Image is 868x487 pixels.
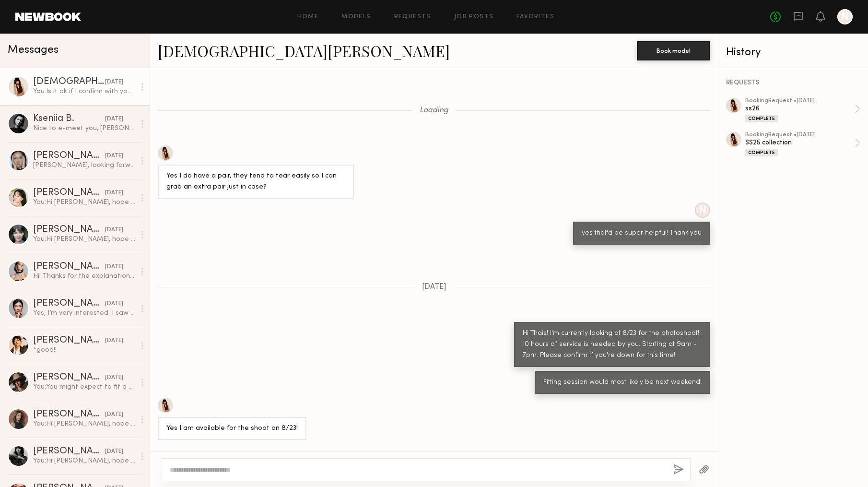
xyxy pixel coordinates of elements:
[33,225,105,235] div: [PERSON_NAME]
[33,198,135,207] div: You: Hi [PERSON_NAME], hope you're doing well. I'm a womenswear fashion designer currently workin...
[745,98,855,104] div: booking Request • [DATE]
[33,447,105,456] div: [PERSON_NAME]
[105,336,123,345] div: [DATE]
[105,115,123,124] div: [DATE]
[105,226,123,235] div: [DATE]
[33,309,135,318] div: Yes, I’m very interested. I saw your instagram and your work looks beautiful.
[33,87,135,96] div: You: Is it ok if I confirm with you the fitting day by [DATE] about the exact date and time and l...
[745,132,860,156] a: bookingRequest •[DATE]SS25 collectionComplete
[33,188,105,198] div: [PERSON_NAME]
[745,132,855,138] div: booking Request • [DATE]
[582,228,702,239] div: yes that'd be super helpful! Thank you
[105,78,123,87] div: [DATE]
[166,423,298,434] div: Yes I am available for the shoot on 8/23!
[454,14,494,20] a: Job Posts
[105,152,123,161] div: [DATE]
[105,410,123,419] div: [DATE]
[158,40,450,61] a: [DEMOGRAPHIC_DATA][PERSON_NAME]
[543,377,702,388] div: Fitting session would most likely be next weekend!
[8,45,59,56] span: Messages
[745,149,778,156] div: Complete
[166,171,345,193] div: Yes I do have a pair, they tend to tear easily so I can grab an extra pair just in case?
[745,98,860,122] a: bookingRequest •[DATE]ss26Complete
[745,104,855,113] div: ss26
[33,299,105,309] div: [PERSON_NAME]
[637,46,710,54] a: Book model
[341,14,371,20] a: Models
[33,161,135,170] div: [PERSON_NAME], looking forward to another chance!
[33,382,135,392] div: You: You might expect to fit a total of 12-14 pieces at each round of fitting, instead of 28. Bec...
[745,138,855,147] div: SS25 collection
[105,299,123,309] div: [DATE]
[105,373,123,382] div: [DATE]
[105,262,123,272] div: [DATE]
[745,115,778,122] div: Complete
[394,14,431,20] a: Requests
[726,80,860,86] div: REQUESTS
[726,47,860,58] div: History
[33,77,105,87] div: [DEMOGRAPHIC_DATA][PERSON_NAME]
[33,114,105,124] div: Kseniia B.
[33,456,135,465] div: You: Hi [PERSON_NAME], hope you're doing well. I'm a womenswear fashion designer currently workin...
[33,235,135,244] div: You: Hi [PERSON_NAME], hope you're doing well. I'm a womenswear fashion designer currently workin...
[33,272,135,281] div: Hi! Thanks for the explanation — that really helps. I’m interested! I just moved to Downtown, so ...
[33,419,135,428] div: You: Hi [PERSON_NAME], hope you're doing well. I'm a womenswear fashion designer currently workin...
[637,41,710,60] button: Book model
[420,107,448,115] span: Loading
[33,151,105,161] div: [PERSON_NAME]
[33,410,105,419] div: [PERSON_NAME]
[516,14,554,20] a: Favorites
[523,328,702,361] div: Hi Thais! I'm currently looking at 8/23 for the photoshoot! 10 hours of service is needed by you....
[422,283,446,291] span: [DATE]
[33,262,105,272] div: [PERSON_NAME]
[33,124,135,133] div: Nice to e-meet you, [PERSON_NAME]! I’m currently in [GEOGRAPHIC_DATA], but I go back to LA pretty...
[105,447,123,456] div: [DATE]
[297,14,319,20] a: Home
[837,9,853,24] a: N
[33,336,105,345] div: [PERSON_NAME]
[33,373,105,382] div: [PERSON_NAME]
[105,189,123,198] div: [DATE]
[33,345,135,355] div: *good!!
